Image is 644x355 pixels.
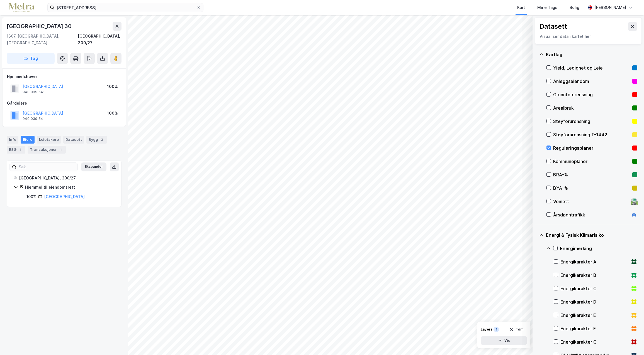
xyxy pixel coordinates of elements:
div: Mine Tags [537,4,557,11]
div: Kartlag [546,51,637,58]
button: Ekspander [81,162,106,171]
iframe: Chat Widget [616,328,644,355]
div: 1607, [GEOGRAPHIC_DATA], [GEOGRAPHIC_DATA] [7,33,78,46]
div: Leietakere [37,136,61,144]
button: Tøm [506,325,527,334]
div: Visualiser data i kartet her. [539,33,637,40]
div: BYA–% [553,185,630,191]
div: 1 [18,147,23,152]
div: BRA–% [553,171,630,178]
div: Hjemmelshaver [7,73,121,80]
div: Layers [481,327,492,332]
div: Energikarakter B [560,272,628,278]
input: Søk på adresse, matrikkel, gårdeiere, leietakere eller personer [54,3,196,12]
div: Energimerking [560,245,637,252]
div: Anleggseiendom [553,78,630,85]
div: [GEOGRAPHIC_DATA], 300/27 [19,175,115,181]
button: Vis [481,336,527,345]
div: Grunnforurensning [553,91,630,98]
div: Kart [517,4,525,11]
div: Energikarakter E [560,312,628,319]
div: Datasett [539,22,567,31]
div: Eiere [21,136,35,144]
div: 100% [107,83,118,90]
div: 940 039 541 [23,90,45,94]
div: Energikarakter D [560,299,628,305]
div: Arealbruk [553,105,630,111]
div: Hjemmel til eiendomsrett [25,184,115,191]
div: Kontrollprogram for chat [616,328,644,355]
button: Tag [7,53,55,64]
div: Energikarakter F [560,325,628,332]
div: Veinett [553,198,628,205]
div: [GEOGRAPHIC_DATA], 300/27 [78,33,121,46]
div: Yield, Ledighet og Leie [553,65,630,71]
div: Gårdeiere [7,100,121,107]
div: Transaksjoner [28,146,66,154]
div: Kommuneplaner [553,158,630,165]
div: 3 [99,137,105,142]
div: Energikarakter G [560,339,628,345]
img: metra-logo.256734c3b2bbffee19d4.png [9,3,34,13]
div: Energikarakter C [560,285,628,292]
a: [GEOGRAPHIC_DATA] [44,194,85,199]
div: 1 [494,327,499,332]
div: Bolig [570,4,579,11]
div: Støyforurensning [553,118,630,125]
div: Årsdøgntrafikk [553,211,628,218]
div: 100% [107,110,118,117]
div: [PERSON_NAME] [594,4,626,11]
div: 940 039 541 [23,117,45,121]
div: [GEOGRAPHIC_DATA] 30 [7,22,73,31]
div: Datasett [63,136,84,144]
div: 1 [58,147,64,152]
div: Info [7,136,18,144]
div: Reguleringsplaner [553,145,630,151]
div: 🛣️ [630,198,638,205]
div: Energikarakter A [560,258,628,265]
div: Energi & Fysisk Klimarisiko [546,232,637,238]
div: 100% [26,193,37,200]
input: Søk [16,163,77,171]
div: ESG [7,146,25,154]
div: Bygg [86,136,107,144]
div: Støyforurensning T-1442 [553,131,630,138]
